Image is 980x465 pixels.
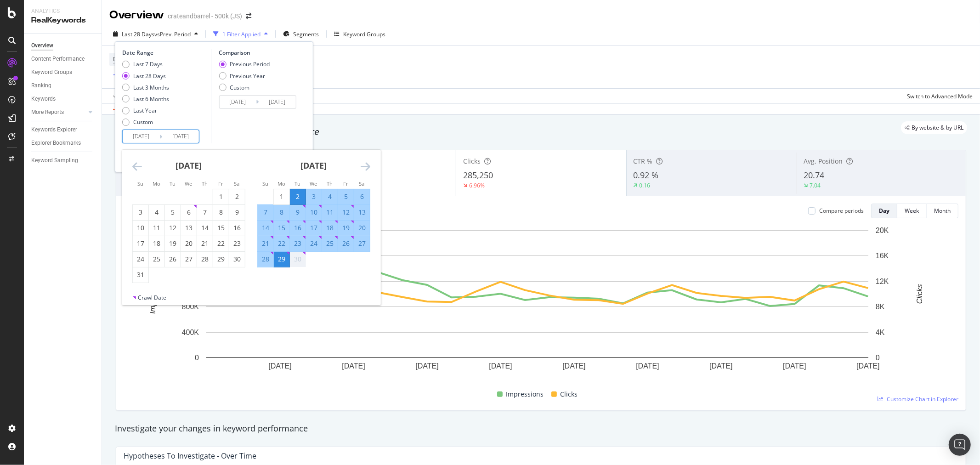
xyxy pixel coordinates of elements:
[133,255,148,264] div: 24
[133,208,148,217] div: 3
[31,68,72,77] div: Keyword Groups
[133,72,166,80] div: Last 28 Days
[289,220,306,236] td: Selected. Tuesday, September 16, 2025
[182,303,199,311] text: 800K
[185,180,192,187] small: We
[181,223,197,232] div: 13
[31,125,77,135] div: Keywords Explorer
[213,236,229,251] td: Choose Friday, August 22, 2025 as your check-in date. It’s available.
[122,49,210,57] div: Date Range
[912,125,963,130] span: By website & by URL
[197,255,213,264] div: 28
[113,55,130,63] span: Device
[354,223,370,232] div: 20
[149,208,164,217] div: 4
[133,95,169,103] div: Last 6 Months
[229,255,245,264] div: 30
[246,13,251,19] div: arrow-right-arrow-left
[122,84,169,91] div: Last 3 Months
[489,363,512,370] text: [DATE]
[132,251,148,267] td: Choose Sunday, August 24, 2025 as your check-in date. It’s available.
[148,251,164,267] td: Choose Monday, August 25, 2025 as your check-in date. It’s available.
[133,118,153,126] div: Custom
[290,255,306,264] div: 30
[343,180,348,187] small: Fr
[273,204,289,220] td: Selected. Monday, September 8, 2025
[219,72,270,80] div: Previous Year
[229,220,245,236] td: Choose Saturday, August 16, 2025 as your check-in date. It’s available.
[133,60,163,68] div: Last 7 Days
[306,220,322,236] td: Selected. Wednesday, September 17, 2025
[197,208,213,217] div: 7
[165,239,181,248] div: 19
[322,204,338,220] td: Selected. Thursday, September 11, 2025
[213,223,229,232] div: 15
[310,180,317,187] small: We
[31,94,56,104] div: Keywords
[31,81,95,91] a: Ranking
[289,189,306,204] td: Selected as start date. Tuesday, September 2, 2025
[561,389,578,400] span: Clicks
[219,96,256,108] input: Start Date
[338,204,354,220] td: Selected. Friday, September 12, 2025
[354,236,370,251] td: Selected. Saturday, September 27, 2025
[876,278,889,285] text: 12K
[213,204,229,220] td: Choose Friday, August 8, 2025 as your check-in date. It’s available.
[901,121,967,134] div: legacy label
[154,30,191,38] span: vs Prev. Period
[149,239,164,248] div: 18
[181,220,197,236] td: Choose Wednesday, August 13, 2025 as your check-in date. It’s available.
[871,204,897,218] button: Day
[634,157,653,165] span: CTR %
[306,223,322,232] div: 17
[878,395,958,403] a: Customize Chart in Explorer
[31,41,53,51] div: Overview
[213,220,229,236] td: Choose Friday, August 15, 2025 as your check-in date. It’s available.
[195,354,199,362] text: 0
[273,251,289,267] td: Selected as end date. Monday, September 29, 2025
[230,60,270,68] div: Previous Period
[213,255,229,264] div: 29
[164,204,181,220] td: Choose Tuesday, August 5, 2025 as your check-in date. It’s available.
[122,60,169,68] div: Last 7 Days
[415,363,438,370] text: [DATE]
[181,236,197,251] td: Choose Wednesday, August 20, 2025 as your check-in date. It’s available.
[783,363,806,370] text: [DATE]
[148,236,164,251] td: Choose Monday, August 18, 2025 as your check-in date. It’s available.
[31,81,51,91] div: Ranking
[289,251,306,267] td: Not available. Tuesday, September 30, 2025
[290,208,306,217] div: 9
[31,15,94,26] div: RealKeywords
[181,255,197,264] div: 27
[322,239,338,248] div: 25
[306,236,322,251] td: Selected. Wednesday, September 24, 2025
[222,30,261,38] div: 1 Filter Applied
[354,192,370,201] div: 6
[322,192,338,201] div: 4
[229,189,245,204] td: Choose Saturday, August 2, 2025 as your check-in date. It’s available.
[273,189,289,204] td: Choose Monday, September 1, 2025 as your check-in date. It’s available.
[907,92,973,100] div: Switch to Advanced Mode
[164,251,181,267] td: Choose Tuesday, August 26, 2025 as your check-in date. It’s available.
[934,207,951,215] div: Month
[338,192,354,201] div: 5
[219,49,299,57] div: Comparison
[31,108,86,117] a: More Reports
[229,192,245,201] div: 2
[257,204,273,220] td: Selected. Sunday, September 7, 2025
[903,89,973,103] button: Switch to Advanced Mode
[31,7,94,15] div: Analytics
[210,27,272,41] button: 1 Filter Applied
[916,284,924,304] text: Clicks
[876,252,889,260] text: 16K
[132,236,148,251] td: Choose Sunday, August 17, 2025 as your check-in date. It’s available.
[181,208,197,217] div: 6
[290,192,306,201] div: 2
[322,189,338,204] td: Selected. Thursday, September 4, 2025
[274,208,289,217] div: 8
[354,189,370,204] td: Selected. Saturday, September 6, 2025
[149,223,164,232] div: 11
[181,251,197,267] td: Choose Wednesday, August 27, 2025 as your check-in date. It’s available.
[354,220,370,236] td: Selected. Saturday, September 20, 2025
[257,236,273,251] td: Selected. Sunday, September 21, 2025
